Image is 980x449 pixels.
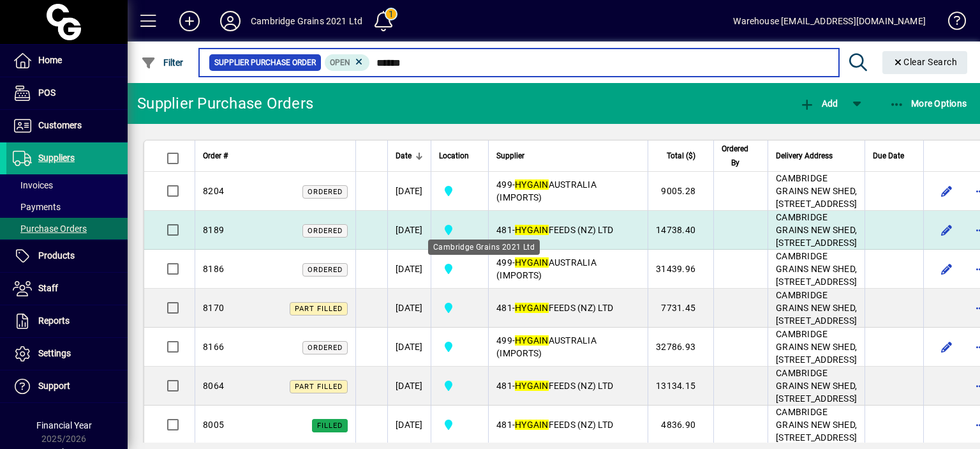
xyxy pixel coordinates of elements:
[886,92,970,115] button: More Options
[6,174,128,196] a: Invoices
[38,153,75,163] span: Suppliers
[38,283,58,293] span: Staff
[439,222,480,238] span: Cambridge Grains 2021 Ltd
[387,406,431,445] td: [DATE]
[138,51,187,74] button: Filter
[515,225,613,235] span: FEEDS (NZ) LTD
[648,328,713,367] td: 32786.93
[308,227,343,235] span: Ordered
[169,10,210,33] button: Add
[515,381,549,391] em: HYGAIN
[13,224,87,234] span: Purchase Orders
[203,264,224,274] span: 8186
[496,149,524,163] span: Supplier
[937,337,957,357] button: Edit
[308,188,343,196] span: Ordered
[882,51,968,74] button: Clear
[488,250,648,289] td: -
[648,211,713,250] td: 14738.40
[6,273,128,305] a: Staff
[488,289,648,328] td: -
[515,420,613,430] span: FEEDS (NZ) LTD
[496,335,597,358] span: AUSTRALIA (IMPORTS)
[330,58,350,67] span: Open
[38,55,62,65] span: Home
[768,367,865,406] td: CAMBRIDGE GRAINS NEW SHED, [STREET_ADDRESS]
[722,142,760,170] div: Ordered By
[38,316,70,326] span: Reports
[387,211,431,250] td: [DATE]
[799,98,838,109] span: Add
[768,289,865,328] td: CAMBRIDGE GRAINS NEW SHED, [STREET_ADDRESS]
[6,218,128,240] a: Purchase Orders
[6,45,128,77] a: Home
[515,303,613,313] span: FEEDS (NZ) LTD
[439,183,480,199] span: Cambridge Grains 2021 Ltd
[496,225,512,235] span: 481
[210,10,251,33] button: Profile
[36,420,92,430] span: Financial Year
[873,149,904,163] span: Due Date
[648,172,713,211] td: 9005.28
[439,378,480,393] span: Cambridge Grains 2021 Ltd
[722,142,748,170] span: Ordered By
[768,211,865,250] td: CAMBRIDGE GRAINS NEW SHED, [STREET_ADDRESS]
[648,289,713,328] td: 7731.45
[889,98,967,109] span: More Options
[937,259,957,279] button: Edit
[6,305,128,337] a: Reports
[733,11,926,31] div: Warehouse [EMAIL_ADDRESS][DOMAIN_NAME]
[6,77,128,109] a: POS
[515,335,549,346] em: HYGAIN
[38,88,56,98] span: POS
[496,257,512,268] span: 499
[939,3,964,44] a: Knowledge Base
[203,381,224,391] span: 8064
[515,225,549,235] em: HYGAIN
[137,93,313,114] div: Supplier Purchase Orders
[937,220,957,240] button: Edit
[295,305,343,313] span: Part Filled
[768,172,865,211] td: CAMBRIDGE GRAINS NEW SHED, [STREET_ADDRESS]
[203,186,224,196] span: 8204
[768,406,865,445] td: CAMBRIDGE GRAINS NEW SHED, [STREET_ADDRESS]
[496,335,512,346] span: 499
[6,240,128,272] a: Products
[387,367,431,406] td: [DATE]
[387,172,431,211] td: [DATE]
[496,381,512,391] span: 481
[496,257,597,280] span: AUSTRALIA (IMPORTS)
[251,11,362,31] div: Cambridge Grains 2021 Ltd
[6,338,128,370] a: Settings
[396,149,423,163] div: Date
[873,149,916,163] div: Due Date
[439,149,469,163] span: Location
[214,56,316,69] span: Supplier Purchase Order
[396,149,412,163] span: Date
[317,422,343,430] span: Filled
[203,342,224,352] span: 8166
[439,149,480,163] div: Location
[13,180,53,190] span: Invoices
[496,303,512,313] span: 481
[667,149,695,163] span: Total ($)
[488,328,648,367] td: -
[648,367,713,406] td: 13134.15
[893,57,958,67] span: Clear Search
[38,348,71,358] span: Settings
[656,149,707,163] div: Total ($)
[387,328,431,367] td: [DATE]
[308,266,343,274] span: Ordered
[488,406,648,445] td: -
[496,149,640,163] div: Supplier
[496,179,512,190] span: 499
[308,344,343,352] span: Ordered
[203,303,224,313] span: 8170
[13,202,61,212] span: Payments
[648,250,713,289] td: 31439.96
[38,250,75,261] span: Products
[203,225,224,235] span: 8189
[141,57,184,68] span: Filter
[768,250,865,289] td: CAMBRIDGE GRAINS NEW SHED, [STREET_ADDRESS]
[387,250,431,289] td: [DATE]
